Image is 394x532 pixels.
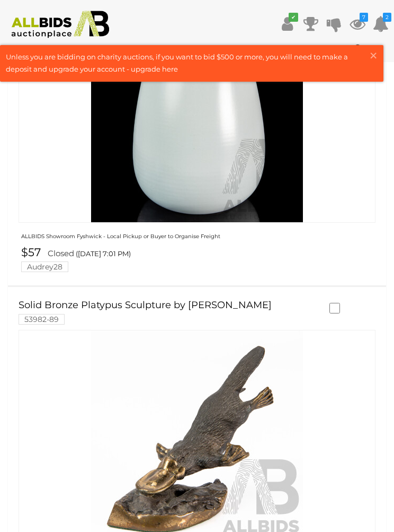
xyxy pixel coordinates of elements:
a: ✔ [280,14,295,33]
span: × [369,45,378,66]
img: Allbids.com.au [6,11,114,38]
i: 7 [360,13,368,22]
a: 7 [350,14,365,33]
a: ALLBIDS Showroom Fyshwick - Local Pickup or Buyer to Organise Freight [21,231,220,240]
a: $57 Closed ([DATE] 7:01 PM) Audrey28 [19,246,378,272]
img: 54810-3a.jpg [91,10,303,222]
a: 2 [373,14,389,33]
i: 2 [383,13,391,22]
a: Solid Bronze Platypus Sculpture by [PERSON_NAME] 53982-89 [19,300,319,324]
i: ✔ [289,13,298,22]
